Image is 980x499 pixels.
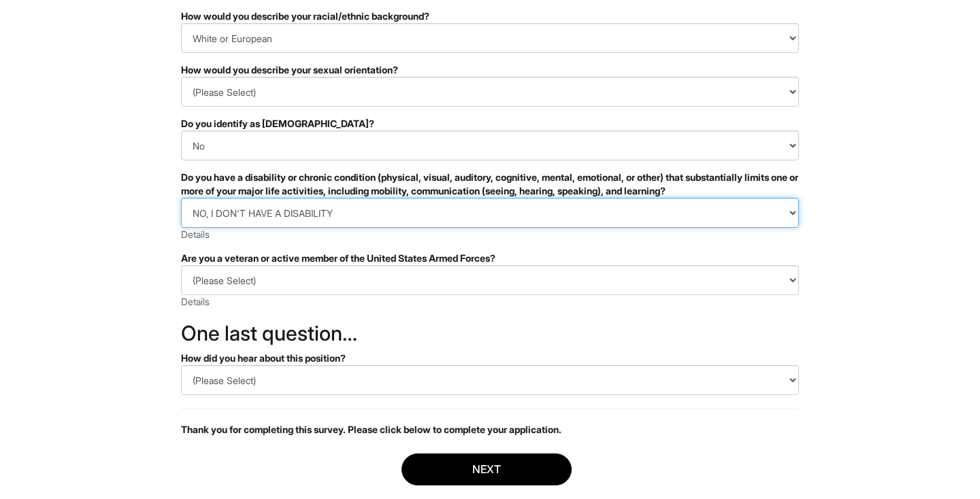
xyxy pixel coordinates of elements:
div: Do you identify as [DEMOGRAPHIC_DATA]? [181,117,799,131]
select: Are you a veteran or active member of the United States Armed Forces? [181,265,799,295]
p: Thank you for completing this survey. Please click below to complete your application. [181,423,799,436]
a: Details [181,228,210,240]
div: Are you a veteran or active member of the United States Armed Forces? [181,252,799,265]
select: How would you describe your sexual orientation? [181,77,799,107]
div: Do you have a disability or chronic condition (physical, visual, auditory, cognitive, mental, emo... [181,171,799,198]
select: Do you identify as transgender? [181,131,799,160]
select: How did you hear about this position? [181,365,799,395]
div: How would you describe your sexual orientation? [181,63,799,77]
select: How would you describe your racial/ethnic background? [181,23,799,53]
button: Next [402,453,572,485]
h2: One last question… [181,322,799,345]
a: Details [181,296,210,307]
select: Do you have a disability or chronic condition (physical, visual, auditory, cognitive, mental, emo... [181,198,799,228]
div: How did you hear about this position? [181,351,799,365]
div: How would you describe your racial/ethnic background? [181,10,799,23]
